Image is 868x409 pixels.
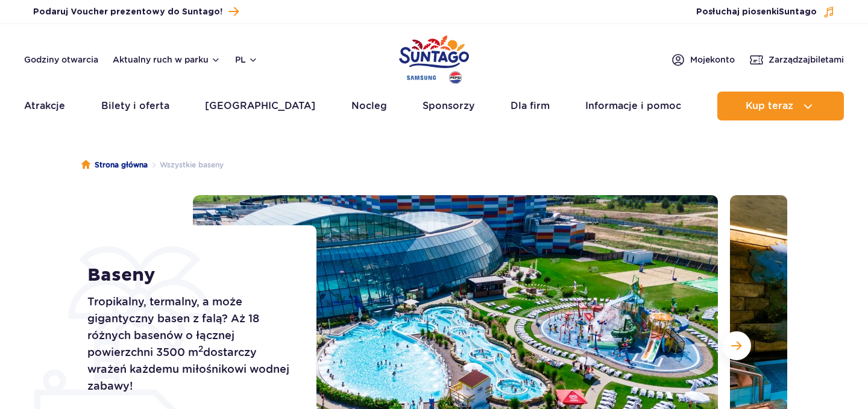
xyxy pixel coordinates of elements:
a: Nocleg [351,92,387,120]
li: Wszystkie baseny [148,159,224,171]
span: Kup teraz [746,101,793,111]
a: Sponsorzy [423,92,474,120]
button: Kup teraz [717,92,844,120]
a: Informacje i pomoc [585,92,681,120]
button: pl [235,54,258,66]
button: Posłuchaj piosenkiSuntago [696,6,835,18]
span: Suntago [779,8,817,16]
sup: 2 [198,344,203,354]
a: [GEOGRAPHIC_DATA] [205,92,315,120]
span: Podaruj Voucher prezentowy do Suntago! [33,6,222,18]
span: Moje konto [690,54,735,66]
a: Mojekonto [671,52,735,67]
span: Zarządzaj biletami [769,54,844,66]
button: Następny slajd [722,331,751,360]
a: Podaruj Voucher prezentowy do Suntago! [33,4,239,20]
a: Park of Poland [399,30,469,86]
a: Strona główna [81,159,148,171]
a: Dla firm [511,92,550,120]
a: Atrakcje [24,92,65,120]
h1: Baseny [87,264,289,286]
a: Zarządzajbiletami [749,52,844,67]
a: Bilety i oferta [101,92,169,120]
p: Tropikalny, termalny, a może gigantyczny basen z falą? Aż 18 różnych basenów o łącznej powierzchn... [87,293,289,395]
button: Aktualny ruch w parku [113,55,221,64]
a: Godziny otwarcia [24,54,98,66]
span: Posłuchaj piosenki [696,6,817,18]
